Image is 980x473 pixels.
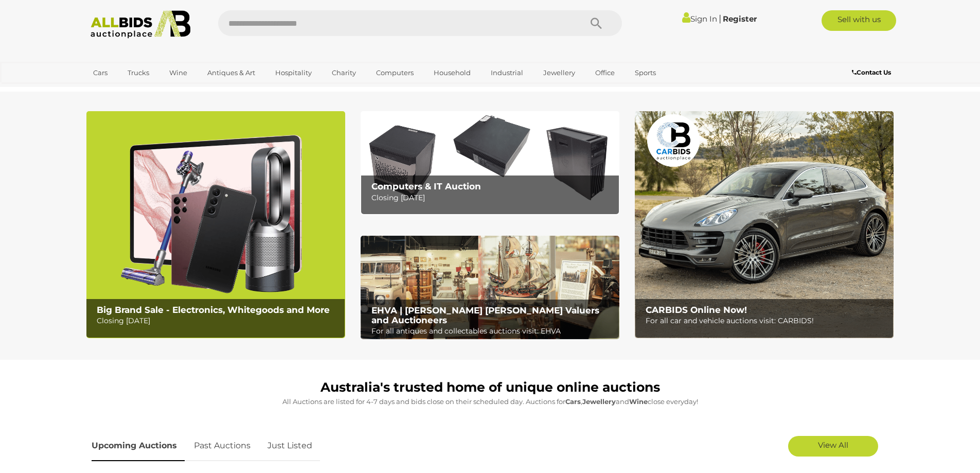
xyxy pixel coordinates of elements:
[852,68,891,76] b: Contact Us
[186,431,258,461] a: Past Auctions
[361,111,619,215] a: Computers & IT Auction Computers & IT Auction Closing [DATE]
[121,64,156,81] a: Trucks
[589,64,621,81] a: Office
[86,111,345,338] img: Big Brand Sale - Electronics, Whitegoods and More
[201,64,262,81] a: Antiques & Art
[635,111,894,338] a: CARBIDS Online Now! CARBIDS Online Now! For all car and vehicle auctions visit: CARBIDS!
[788,436,878,457] a: View All
[361,111,619,215] img: Computers & IT Auction
[719,13,721,24] span: |
[852,67,894,78] a: Contact Us
[85,10,197,39] img: Allbids.com.au
[371,181,481,191] b: Computers & IT Auction
[86,64,114,81] a: Cars
[361,236,619,340] a: EHVA | Evans Hastings Valuers and Auctioneers EHVA | [PERSON_NAME] [PERSON_NAME] Valuers and Auct...
[818,440,848,450] span: View All
[325,64,363,81] a: Charity
[537,64,582,81] a: Jewellery
[260,431,320,461] a: Just Listed
[646,305,747,315] b: CARBIDS Online Now!
[371,325,614,338] p: For all antiques and collectables auctions visit: EHVA
[92,431,185,461] a: Upcoming Auctions
[723,14,757,24] a: Register
[86,81,173,98] a: [GEOGRAPHIC_DATA]
[582,397,616,406] strong: Jewellery
[371,191,614,204] p: Closing [DATE]
[484,64,530,81] a: Industrial
[361,236,619,340] img: EHVA | Evans Hastings Valuers and Auctioneers
[92,380,889,395] h1: Australia's trusted home of unique online auctions
[565,397,581,406] strong: Cars
[682,14,717,24] a: Sign In
[628,64,663,81] a: Sports
[635,111,894,338] img: CARBIDS Online Now!
[163,64,194,81] a: Wine
[97,314,339,327] p: Closing [DATE]
[269,64,318,81] a: Hospitality
[571,10,622,36] button: Search
[427,64,477,81] a: Household
[371,305,599,325] b: EHVA | [PERSON_NAME] [PERSON_NAME] Valuers and Auctioneers
[92,396,889,408] p: All Auctions are listed for 4-7 days and bids close on their scheduled day. Auctions for , and cl...
[86,111,345,338] a: Big Brand Sale - Electronics, Whitegoods and More Big Brand Sale - Electronics, Whitegoods and Mo...
[646,314,888,327] p: For all car and vehicle auctions visit: CARBIDS!
[97,305,330,315] b: Big Brand Sale - Electronics, Whitegoods and More
[822,10,896,31] a: Sell with us
[629,397,648,406] strong: Wine
[369,64,420,81] a: Computers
